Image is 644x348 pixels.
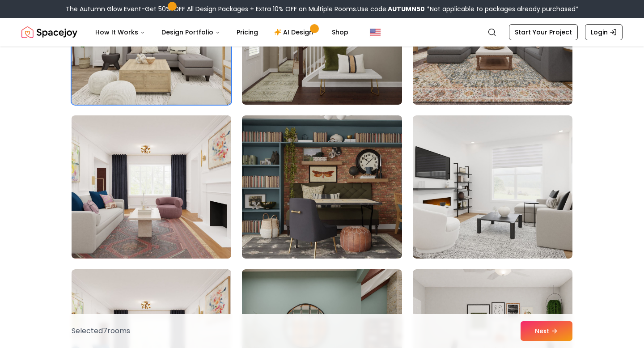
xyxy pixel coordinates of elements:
a: AI Design [267,23,323,41]
a: Login [585,24,623,40]
b: AUTUMN50 [388,4,425,13]
nav: Main [88,23,356,41]
img: United States [370,27,381,38]
a: Pricing [229,23,265,41]
img: Room room-25 [68,112,235,262]
button: Next [521,321,572,341]
p: Selected 7 room s [72,326,130,336]
button: How It Works [88,23,153,41]
a: Shop [325,23,356,41]
img: Room room-27 [413,115,572,259]
img: Room room-26 [242,115,402,259]
a: Start Your Project [509,24,578,40]
div: The Autumn Glow Event-Get 50% OFF All Design Packages + Extra 10% OFF on Multiple Rooms. [66,4,579,13]
nav: Global [21,18,623,47]
img: Spacejoy Logo [21,23,77,41]
span: Use code: [357,4,425,13]
button: Design Portfolio [154,23,228,41]
span: *Not applicable to packages already purchased* [425,4,579,13]
a: Spacejoy [21,23,77,41]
